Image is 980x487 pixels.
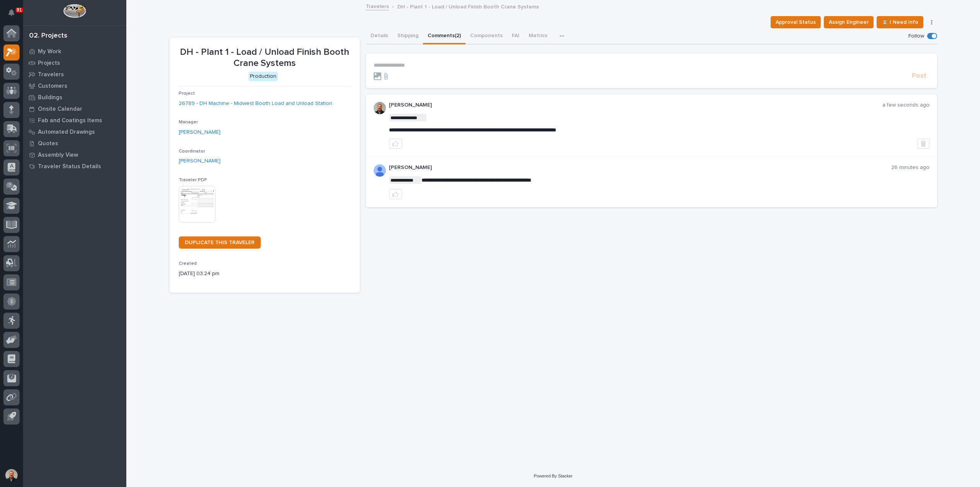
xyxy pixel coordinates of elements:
span: Coordinator [179,149,205,154]
p: Traveler Status Details [38,163,101,170]
img: Workspace Logo [63,4,86,18]
p: 26 minutes ago [891,164,929,171]
p: [PERSON_NAME] [389,102,882,108]
a: Travelers [23,69,126,80]
span: Project [179,91,195,96]
p: Customers [38,83,67,90]
button: Delete post [917,139,929,149]
img: ACg8ocJcz4vZ21Cj6ND81c1DV7NvJtHTK7wKtHfHTJcpF4JkkkB-Ka8=s96-c [374,102,386,114]
span: Approval Status [776,18,816,27]
p: a few seconds ago [882,102,929,108]
p: Quotes [38,140,58,147]
p: 91 [17,7,22,13]
p: DH - Plant 1 - Load / Unload Finish Booth Crane Systems [179,47,351,69]
a: 26789 - DH Machine - Midwest Booth Load and Unload Station [179,100,332,108]
a: DUPLICATE THIS TRAVELER [179,236,261,249]
a: Automated Drawings [23,126,126,138]
button: Approval Status [771,16,821,28]
button: Shipping [393,28,423,44]
div: Notifications91 [10,9,20,21]
p: Buildings [38,94,62,101]
p: [DATE] 03:24 pm [179,270,351,278]
button: Notifications [3,5,20,21]
a: Powered By Stacker [534,474,572,478]
span: Post [912,72,926,80]
button: Metrics [524,28,552,44]
span: ⏳ I Need Info [882,18,918,27]
img: AOh14GjSnsZhInYMAl2VIng-st1Md8In0uqDMk7tOoQNx6CrVl7ct0jB5IZFYVrQT5QA0cOuF6lsKrjh3sjyefAjBh-eRxfSk... [374,164,386,177]
a: Onsite Calendar [23,103,126,115]
p: Projects [38,60,60,67]
a: Fab and Coatings Items [23,115,126,126]
a: [PERSON_NAME] [179,128,220,136]
span: Assign Engineer [829,18,869,27]
span: Manager [179,120,198,125]
p: Onsite Calendar [38,106,82,113]
p: Follow [908,33,924,39]
button: FAI [507,28,524,44]
button: Assign Engineer [824,16,874,28]
a: Customers [23,80,126,92]
p: Travelers [38,71,64,78]
a: [PERSON_NAME] [179,157,220,165]
a: My Work [23,46,126,57]
button: Comments (2) [423,28,465,44]
a: Assembly View [23,149,126,161]
button: Components [465,28,507,44]
a: Traveler Status Details [23,161,126,172]
a: Projects [23,57,126,69]
button: Post [909,72,929,80]
a: Travelers [366,2,389,10]
button: users-avatar [3,467,20,483]
p: DH - Plant 1 - Load / Unload Finish Booth Crane Systems [397,2,539,10]
button: ⏳ I Need Info [877,16,923,28]
p: Automated Drawings [38,129,95,136]
button: like this post [389,189,402,199]
span: Traveler PDF [179,178,207,182]
p: Assembly View [38,152,78,159]
button: like this post [389,139,402,149]
p: [PERSON_NAME] [389,164,891,171]
p: My Work [38,48,61,55]
p: Fab and Coatings Items [38,117,102,124]
div: 02. Projects [29,32,67,40]
span: Created [179,261,197,266]
button: Details [366,28,393,44]
a: Quotes [23,138,126,149]
span: DUPLICATE THIS TRAVELER [185,240,255,245]
a: Buildings [23,92,126,103]
div: Production [248,72,278,81]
